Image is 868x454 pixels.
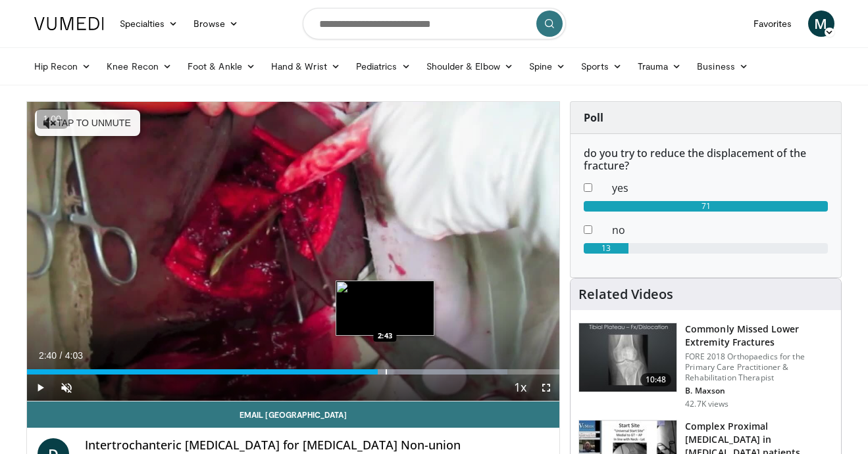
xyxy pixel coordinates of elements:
[60,350,63,361] span: /
[186,11,246,37] a: Browse
[640,373,672,386] span: 10:48
[808,11,834,37] a: M
[578,323,833,409] a: 10:48 Commonly Missed Lower Extremity Fractures FORE 2018 Orthopaedics for the Primary Care Pract...
[685,399,728,409] p: 42.7K views
[65,350,83,361] span: 4:03
[99,53,180,79] a: Knee Recon
[27,102,560,401] video-js: Video Player
[584,110,603,125] strong: Poll
[521,53,573,79] a: Spine
[584,243,628,254] div: 13
[85,438,549,453] h4: Intertrochanteric [MEDICAL_DATA] for [MEDICAL_DATA] Non-union
[419,53,521,79] a: Shoulder & Elbow
[27,401,560,428] a: Email [GEOGRAPHIC_DATA]
[602,222,838,238] dd: no
[685,386,833,396] p: B. Maxson
[336,281,434,336] img: image.jpeg
[39,350,57,361] span: 2:40
[27,375,53,401] button: Play
[112,11,186,37] a: Specialties
[180,53,263,79] a: Foot & Ankle
[602,180,838,196] dd: yes
[685,323,833,349] h3: Commonly Missed Lower Extremity Fractures
[579,323,677,392] img: 4aa379b6-386c-4fb5-93ee-de5617843a87.150x105_q85_crop-smart_upscale.jpg
[746,11,800,37] a: Favorites
[578,286,673,302] h4: Related Videos
[35,110,140,136] button: Tap to unmute
[34,17,104,30] img: VuMedi Logo
[53,375,80,401] button: Unmute
[533,375,559,401] button: Fullscreen
[630,53,690,79] a: Trauma
[263,53,348,79] a: Hand & Wrist
[584,201,828,212] div: 71
[507,375,533,401] button: Playback Rate
[584,147,828,172] h6: do you try to reduce the displacement of the fracture?
[303,8,566,39] input: Search topics, interventions
[685,352,833,383] p: FORE 2018 Orthopaedics for the Primary Care Practitioner & Rehabilitation Therapist
[26,53,99,79] a: Hip Recon
[27,369,560,375] div: Progress Bar
[573,53,630,79] a: Sports
[348,53,419,79] a: Pediatrics
[689,53,756,79] a: Business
